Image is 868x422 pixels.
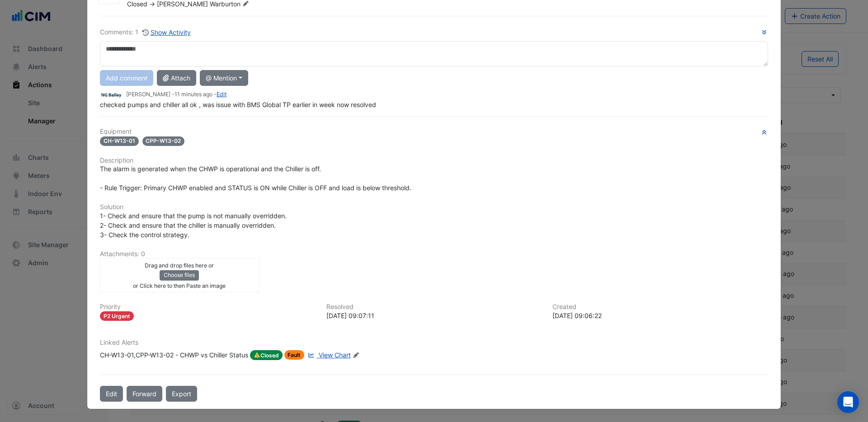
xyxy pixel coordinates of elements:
[100,136,139,146] span: CH-W13-01
[100,165,411,192] span: The alarm is generated when the CHWP is operational and the Chiller is off. - Rule Trigger: Prima...
[100,303,316,311] h6: Priority
[306,350,350,360] a: View Chart
[100,350,248,360] div: CH-W13-01,CPP-W13-02 - CHWP vs Chiller Status
[100,101,376,108] span: checked pumps and chiller all ok , was issue with BMS Global TP earlier in week now resolved
[552,303,768,311] h6: Created
[100,386,123,402] button: Edit
[142,136,185,146] span: CPP-W13-02
[100,311,134,321] div: P2 Urgent
[100,339,768,347] h6: Linked Alerts
[837,391,859,413] div: Open Intercom Messenger
[100,212,287,239] span: 1- Check and ensure that the pump is not manually overridden. 2- Check and ensure that the chille...
[100,203,768,211] h6: Solution
[142,27,191,38] button: Show Activity
[175,91,212,98] span: 2025-10-15 09:07:07
[126,90,226,98] small: [PERSON_NAME] - -
[133,282,226,289] small: or Click here to then Paste an image
[145,262,214,269] small: Drag and drop files here or
[319,351,351,359] span: View Chart
[157,70,196,86] button: Attach
[160,270,199,280] button: Choose files
[284,350,305,360] span: Fault
[250,350,283,360] span: Closed
[100,128,768,136] h6: Equipment
[217,91,226,98] a: Edit
[353,352,359,359] fa-icon: Edit Linked Alerts
[326,303,542,311] h6: Resolved
[552,311,768,320] div: [DATE] 09:06:22
[100,157,768,164] h6: Description
[100,250,768,258] h6: Attachments: 0
[200,70,248,86] button: @ Mention
[127,386,162,402] button: Forward
[100,27,191,38] div: Comments: 1
[100,90,123,100] img: NG Bailey
[326,311,542,320] div: [DATE] 09:07:11
[166,386,197,402] a: Export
